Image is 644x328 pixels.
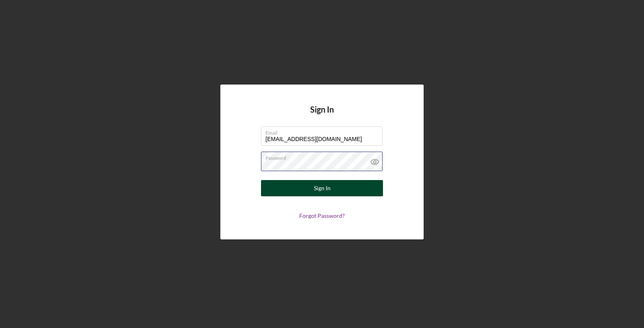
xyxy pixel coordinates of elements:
[299,212,345,219] a: Forgot Password?
[265,152,383,161] label: Password
[261,180,383,196] button: Sign In
[314,180,331,196] div: Sign In
[310,105,334,126] h4: Sign In
[265,127,383,136] label: Email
